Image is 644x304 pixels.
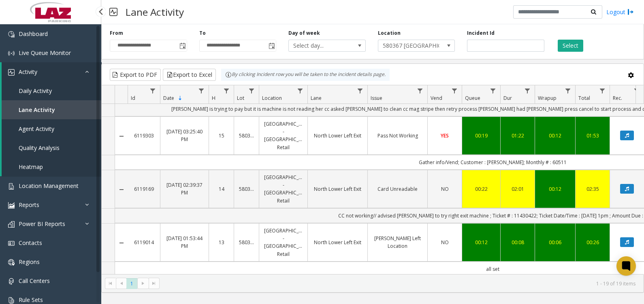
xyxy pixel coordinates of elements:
a: 02:35 [580,185,605,193]
a: 00:12 [540,185,570,193]
a: Lane Activity [2,100,101,119]
img: 'icon' [8,278,15,285]
a: Collapse Details [115,186,128,193]
h3: Lane Activity [122,2,188,22]
span: Queue [465,95,480,101]
img: 'icon' [8,202,15,209]
button: Select [558,40,583,52]
span: YES [441,132,449,139]
a: H Filter Menu [221,85,232,96]
span: Lot [237,95,244,101]
span: Contacts [19,239,42,247]
span: Reports [19,201,39,209]
a: [GEOGRAPHIC_DATA] - [GEOGRAPHIC_DATA] Retail [264,120,303,151]
div: Data table [102,85,644,274]
a: 00:12 [540,132,570,139]
a: Date Filter Menu [196,85,207,96]
a: 00:06 [540,239,570,246]
kendo-pager-info: 1 - 19 of 19 items [164,280,635,287]
a: Heatmap [2,157,101,176]
span: Quality Analysis [19,144,60,152]
span: Sortable [177,95,183,101]
a: Rec. Filter Menu [631,85,642,96]
span: Total [578,95,590,101]
a: Queue Filter Menu [488,85,499,96]
span: Dur [503,95,512,101]
a: Daily Activity [2,81,101,100]
a: [DATE] 01:53:44 PM [165,234,204,250]
button: Export to PDF [110,69,161,81]
label: From [110,30,123,37]
span: Regions [19,258,40,266]
a: [DATE] 02:39:37 PM [165,181,204,196]
a: 01:22 [505,132,530,139]
img: logout [627,8,634,16]
img: 'icon' [8,221,15,228]
div: 00:22 [467,185,495,193]
a: Collapse Details [115,133,128,139]
a: 00:19 [467,132,495,139]
span: Rule Sets [19,296,43,304]
a: North Lower Left Exit [313,239,363,246]
span: Toggle popup [178,40,187,51]
span: Page 1 [126,278,137,289]
a: Vend Filter Menu [449,85,460,96]
a: [GEOGRAPHIC_DATA] - [GEOGRAPHIC_DATA] Retail [264,227,303,258]
a: 580367 [239,132,254,139]
label: To [199,30,206,37]
a: North Lower Left Exit [313,132,363,139]
img: pageIcon [109,2,117,22]
span: Live Queue Monitor [19,49,71,57]
a: YES [433,132,457,139]
img: 'icon' [8,183,15,190]
a: 15 [214,132,229,139]
img: infoIcon.svg [225,72,232,78]
a: [DATE] 03:25:40 PM [165,128,204,143]
a: 6119169 [132,185,155,193]
a: 01:53 [580,132,605,139]
a: 14 [214,185,229,193]
a: Collapse Details [115,240,128,246]
span: Lane [311,95,322,101]
a: 6119303 [132,132,155,139]
img: 'icon' [8,259,15,266]
a: NO [433,239,457,246]
a: Quality Analysis [2,138,101,157]
a: Total Filter Menu [597,85,608,96]
span: Vend [431,95,442,101]
a: [GEOGRAPHIC_DATA] - [GEOGRAPHIC_DATA] Retail [264,173,303,205]
label: Day of week [288,30,320,37]
img: 'icon' [8,50,15,57]
a: Dur Filter Menu [522,85,533,96]
a: [PERSON_NAME] Left Location [373,234,422,250]
a: 580367 [239,239,254,246]
a: 02:01 [505,185,530,193]
a: Card Unreadable [373,185,422,193]
a: Id Filter Menu [147,85,158,96]
a: North Lower Left Exit [313,185,363,193]
a: Agent Activity [2,119,101,138]
span: Toggle popup [267,40,276,51]
a: NO [433,185,457,193]
a: Issue Filter Menu [415,85,426,96]
button: Export to Excel [163,69,216,81]
span: Daily Activity [19,87,52,95]
a: 6119014 [132,239,155,246]
span: Select day... [289,40,350,51]
span: Location [262,95,282,101]
a: 00:26 [580,239,605,246]
div: 00:12 [467,239,495,246]
label: Location [378,30,401,37]
a: Logout [606,8,634,16]
span: Issue [371,95,382,101]
a: 00:08 [505,239,530,246]
a: Wrapup Filter Menu [563,85,574,96]
span: Activity [19,68,37,76]
span: Heatmap [19,163,43,171]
